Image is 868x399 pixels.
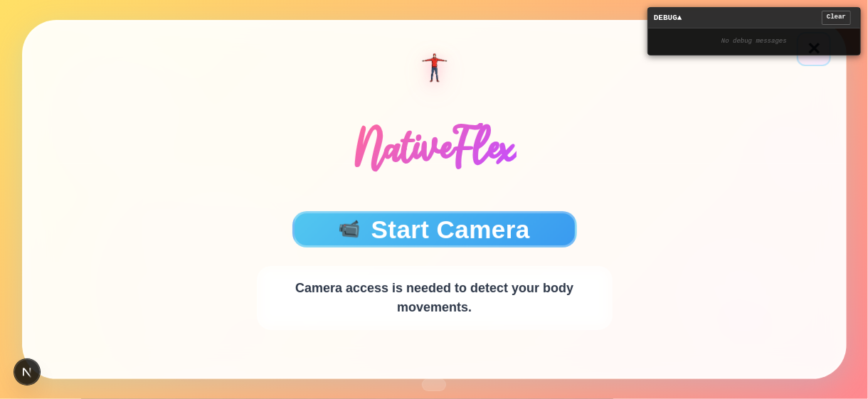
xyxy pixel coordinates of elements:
[292,212,576,248] button: 📹Start Camera
[654,12,682,24] span: DEBUG ▲
[256,266,612,330] p: Camera access is needed to detect your body movements.
[651,31,857,53] div: No debug messages
[337,220,361,239] span: 📹
[417,50,451,85] img: NativeFlex Logo
[822,11,851,25] button: Clear
[351,123,516,173] h1: NativeFlex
